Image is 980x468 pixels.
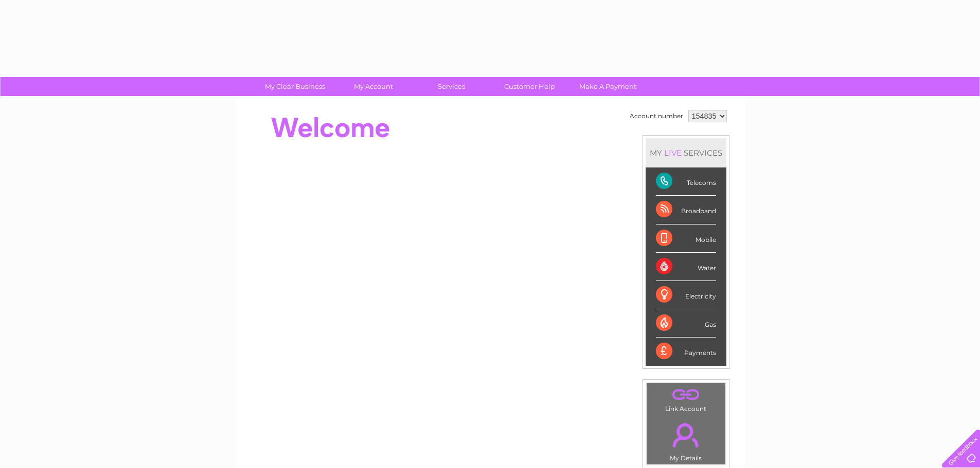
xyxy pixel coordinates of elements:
[253,77,337,96] a: My Clear Business
[662,148,684,158] div: LIVE
[656,281,716,309] div: Electricity
[656,224,716,253] div: Mobile
[656,338,716,365] div: Payments
[656,253,716,281] div: Water
[656,309,716,338] div: Gas
[649,386,723,404] a: .
[656,167,716,196] div: Telecoms
[487,77,572,96] a: Customer Help
[656,196,716,224] div: Broadband
[565,77,650,96] a: Make A Payment
[409,77,494,96] a: Services
[649,417,723,453] a: .
[646,383,726,415] td: Link Account
[331,77,416,96] a: My Account
[646,415,726,465] td: My Details
[646,138,726,167] div: MY SERVICES
[627,107,686,125] td: Account number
